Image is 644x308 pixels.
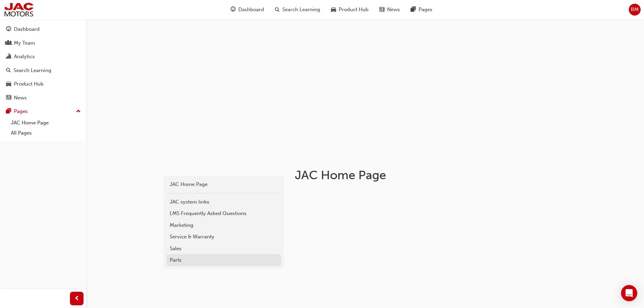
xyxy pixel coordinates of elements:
[3,64,84,77] a: Search Learning
[170,181,278,188] div: JAC Home Page
[8,118,84,128] a: JAC Home Page
[621,285,637,301] div: Open Intercom Messenger
[170,233,278,241] div: Service & Warranty
[166,219,281,231] a: Marketing
[170,198,278,206] div: JAC system links
[14,67,51,74] div: Search Learning
[3,50,84,63] a: Analytics
[3,22,84,105] button: DashboardMy TeamAnalyticsSearch LearningProduct HubNews
[6,68,11,74] span: search-icon
[387,6,400,14] span: News
[629,4,641,16] button: BM
[405,3,438,17] a: pages-iconPages
[14,94,27,102] div: News
[631,6,639,14] span: BM
[166,196,281,208] a: JAC system links
[166,208,281,219] a: LMS Frequently Asked Questions
[76,107,81,116] span: up-icon
[331,5,336,14] span: car-icon
[6,26,11,32] span: guage-icon
[170,210,278,217] div: LMS Frequently Asked Questions
[419,6,432,14] span: Pages
[3,92,84,104] a: News
[225,3,269,17] a: guage-iconDashboard
[238,6,264,14] span: Dashboard
[166,231,281,243] a: Service & Warranty
[14,108,28,115] div: Pages
[3,2,34,17] img: jac-portal
[6,109,11,115] span: pages-icon
[3,37,84,49] a: My Team
[14,25,40,33] div: Dashboard
[3,105,84,118] button: Pages
[231,5,236,14] span: guage-icon
[411,5,416,14] span: pages-icon
[295,168,517,183] h1: JAC Home Page
[166,179,281,190] a: JAC Home Page
[6,40,11,46] span: people-icon
[170,256,278,264] div: Parts
[14,39,35,47] div: My Team
[374,3,405,17] a: news-iconNews
[6,81,11,87] span: car-icon
[282,6,320,14] span: Search Learning
[14,80,44,88] div: Product Hub
[14,53,35,61] div: Analytics
[170,245,278,253] div: Sales
[170,221,278,229] div: Marketing
[8,128,84,138] a: All Pages
[339,6,368,14] span: Product Hub
[326,3,374,17] a: car-iconProduct Hub
[269,3,326,17] a: search-iconSearch Learning
[3,23,84,35] a: Dashboard
[6,54,11,60] span: chart-icon
[166,243,281,255] a: Sales
[275,5,280,14] span: search-icon
[3,78,84,90] a: Product Hub
[6,95,11,101] span: news-icon
[379,5,384,14] span: news-icon
[166,254,281,266] a: Parts
[74,294,79,303] span: prev-icon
